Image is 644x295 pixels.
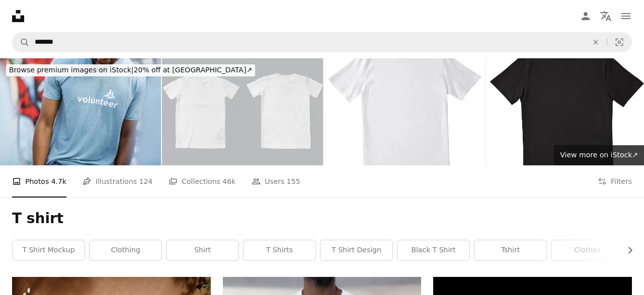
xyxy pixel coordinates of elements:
a: clothes [551,240,623,260]
span: 20% off at [GEOGRAPHIC_DATA] ↗ [9,66,252,74]
span: 124 [139,176,153,187]
span: View more on iStock ↗ [560,151,638,159]
a: Log in / Sign up [576,6,596,26]
a: View more on iStock↗ [554,145,644,165]
a: Home — Unsplash [12,10,24,22]
button: Search Unsplash [13,33,30,52]
a: t shirt mockup [13,240,85,260]
a: tshirt [474,240,546,260]
form: Find visuals sitewide [12,32,632,52]
a: t shirts [244,240,315,260]
a: clothing [90,240,162,260]
span: 155 [287,176,300,187]
img: Blank white t shirt front and back mockup, plain cotton t shirt mock up template for design, bran... [162,58,323,165]
a: Users 155 [252,165,300,198]
button: Language [596,6,616,26]
a: black t shirt [397,240,469,260]
span: 46k [222,176,235,187]
a: Collections 46k [169,165,235,198]
button: scroll list to the right [621,240,632,260]
img: Blank White T-Shirt Front with Clipping Path. [324,58,485,165]
a: shirt [167,240,238,260]
button: Visual search [607,33,631,52]
span: Browse premium images on iStock | [9,66,133,74]
a: Illustrations 124 [83,165,152,198]
button: Filters [598,165,632,198]
a: t shirt design [320,240,392,260]
h1: T shirt [12,210,632,228]
button: Menu [616,6,636,26]
button: Clear [585,33,607,52]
